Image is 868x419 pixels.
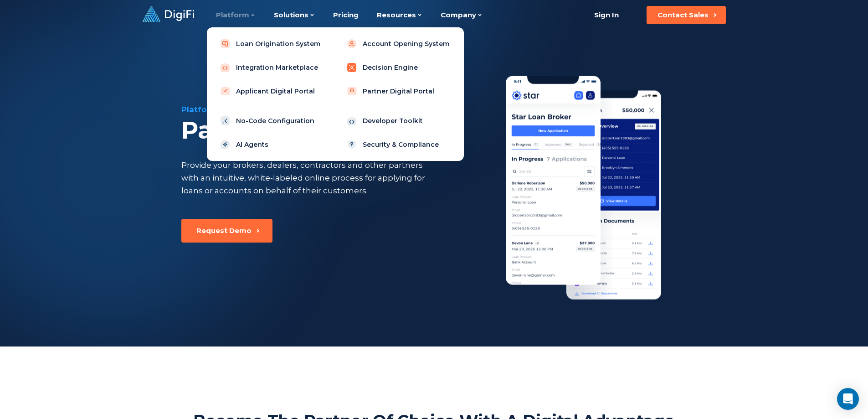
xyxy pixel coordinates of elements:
[341,58,457,77] a: Decision Engine
[341,112,457,130] a: Developer Toolkit
[181,117,488,144] div: Partner Digital Portal
[647,6,726,24] button: Contact Sales
[341,82,457,100] a: Partner Digital Portal
[181,219,272,243] button: Request Demo
[214,82,330,100] a: Applicant Digital Portal
[341,135,457,154] a: Security & Compliance
[181,104,488,115] div: Platform
[181,159,440,197] div: Provide your brokers, dealers, contractors and other partners with an intuitive, white-labeled on...
[214,112,330,130] a: No-Code Configuration
[196,226,252,235] div: Request Demo
[214,58,330,77] a: Integration Marketplace
[657,10,709,20] div: Contact Sales
[583,6,630,24] a: Sign In
[837,388,859,410] div: Open Intercom Messenger
[214,35,330,53] a: Loan Origination System
[341,35,457,53] a: Account Opening System
[214,135,330,154] a: AI Agents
